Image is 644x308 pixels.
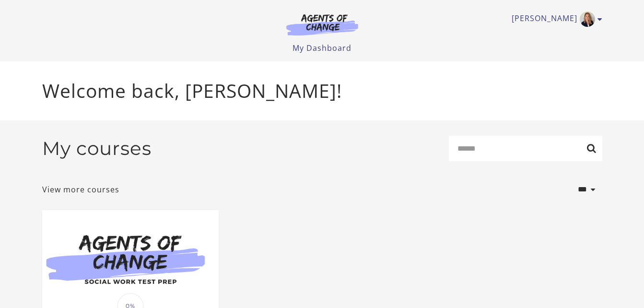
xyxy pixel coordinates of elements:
[42,77,602,105] p: Welcome back, [PERSON_NAME]!
[293,43,351,53] a: My Dashboard
[276,13,368,36] img: Agents of Change Logo
[42,137,152,160] h2: My courses
[42,184,119,195] a: View more courses
[512,12,597,27] a: Toggle menu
